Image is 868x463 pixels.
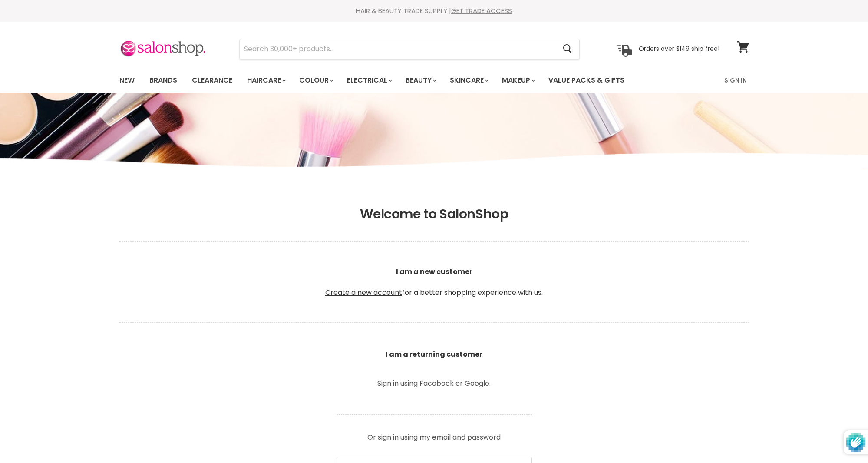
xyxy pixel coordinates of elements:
a: Skincare [443,71,494,89]
a: Electrical [340,71,397,89]
button: Search [556,39,579,59]
p: Sign in using Facebook or Google. [337,380,532,387]
b: I am a new customer [396,267,472,277]
img: Protected by hCaptcha [846,430,865,454]
a: GET TRADE ACCESS [451,6,512,15]
a: Beauty [399,71,442,89]
a: Haircare [241,71,291,89]
a: Makeup [495,71,540,89]
div: HAIR & BEAUTY TRADE SUPPLY | [109,7,760,15]
a: New [113,71,141,89]
h1: Welcome to SalonShop [119,206,749,222]
a: Sign In [719,71,752,89]
a: Value Packs & Gifts [542,71,631,89]
a: Colour [293,71,339,89]
b: I am a returning customer [386,349,482,359]
input: Search [240,39,556,59]
form: Product [239,39,580,60]
a: Clearance [185,71,239,89]
p: for a better shopping experience with us. [119,246,749,319]
a: Brands [143,71,184,89]
p: Orders over $149 ship free! [639,45,719,53]
a: Create a new account [325,288,402,298]
p: Or sign in using my email and password [337,427,532,441]
nav: Main [109,68,760,93]
ul: Main menu [113,68,675,93]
